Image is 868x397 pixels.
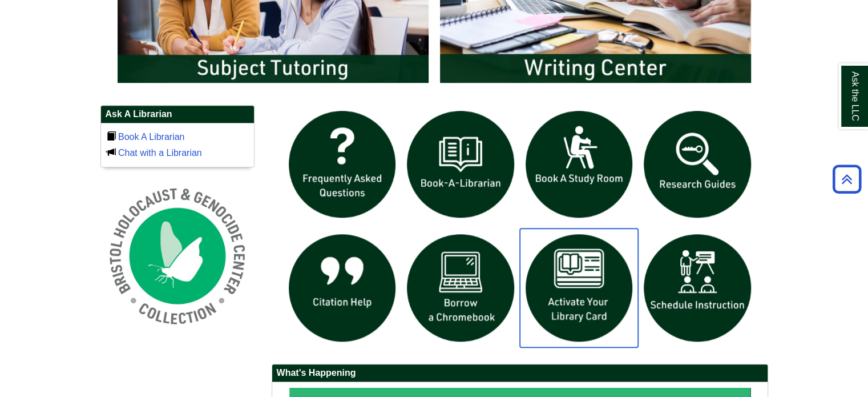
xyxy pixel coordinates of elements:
a: Back to Top [829,171,865,187]
img: book a study room icon links to book a study room web page [520,105,639,224]
h2: Ask A Librarian [101,106,254,123]
img: For faculty. Schedule Library Instruction icon links to form. [638,228,757,347]
img: Research Guides icon links to research guides web page [638,105,757,224]
div: slideshow [283,105,757,352]
img: activate Library Card icon links to form to activate student ID into library card [520,228,639,347]
img: Book a Librarian icon links to book a librarian web page [401,105,520,224]
a: Book A Librarian [118,132,185,142]
img: Borrow a chromebook icon links to the borrow a chromebook web page [401,228,520,347]
img: Holocaust and Genocide Collection [100,179,255,333]
a: Chat with a Librarian [118,148,202,158]
img: citation help icon links to citation help guide page [283,228,402,347]
h2: What's Happening [272,364,768,382]
img: frequently asked questions [283,105,402,224]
